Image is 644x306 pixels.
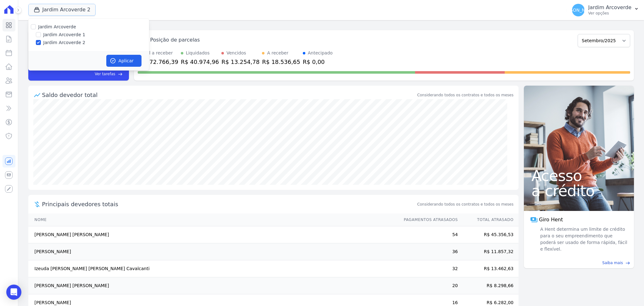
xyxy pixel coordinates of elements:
[226,50,246,56] div: Vencidos
[28,4,96,16] button: Jardim Arcoverde 2
[42,91,416,99] div: Saldo devedor total
[528,260,630,266] a: Saiba mais east
[398,243,458,260] td: 36
[140,58,178,66] div: R$ 72.766,39
[43,31,86,38] label: Jardim Arcoverde 1
[539,216,563,224] span: Giro Hent
[458,260,519,277] td: R$ 13.462,63
[458,226,519,243] td: R$ 45.356,53
[458,213,519,226] th: Total Atrasado
[458,277,519,294] td: R$ 8.298,66
[38,24,76,29] label: Jardim Arcoverde
[458,243,519,260] td: R$ 11.857,32
[602,260,623,266] span: Saiba mais
[140,50,178,56] div: Total a receber
[588,4,631,11] p: Jardim Arcoverde
[150,36,200,44] div: Posição de parcelas
[28,277,398,294] td: [PERSON_NAME] [PERSON_NAME]
[106,55,142,67] button: Aplicar
[181,58,219,66] div: R$ 40.974,96
[417,92,514,98] div: Considerando todos os contratos e todos os meses
[531,183,626,198] span: a crédito
[560,8,596,12] span: [PERSON_NAME]
[28,213,398,226] th: Nome
[417,201,514,207] span: Considerando todos os contratos e todos os meses
[118,72,123,76] span: east
[267,50,288,56] div: A receber
[28,260,398,277] td: Izeuda [PERSON_NAME] [PERSON_NAME] Cavalcanti
[28,243,398,260] td: [PERSON_NAME]
[303,58,333,66] div: R$ 0,00
[28,226,398,243] td: [PERSON_NAME] [PERSON_NAME]
[567,1,644,19] button: [PERSON_NAME] Jardim Arcoverde Ver opções
[398,277,458,294] td: 20
[398,213,458,226] th: Pagamentos Atrasados
[43,39,86,46] label: Jardim Arcoverde 2
[51,71,122,77] a: Ver tarefas east
[539,226,628,252] span: A Hent determina um limite de crédito para o seu empreendimento que poderá ser usado de forma ráp...
[398,260,458,277] td: 32
[308,50,333,56] div: Antecipado
[398,226,458,243] td: 54
[221,58,259,66] div: R$ 13.254,78
[6,285,21,300] div: Open Intercom Messenger
[95,71,115,77] span: Ver tarefas
[588,11,631,16] p: Ver opções
[42,200,416,208] span: Principais devedores totais
[186,50,210,56] div: Liquidados
[262,58,300,66] div: R$ 18.536,65
[625,261,630,265] span: east
[531,168,626,183] span: Acesso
